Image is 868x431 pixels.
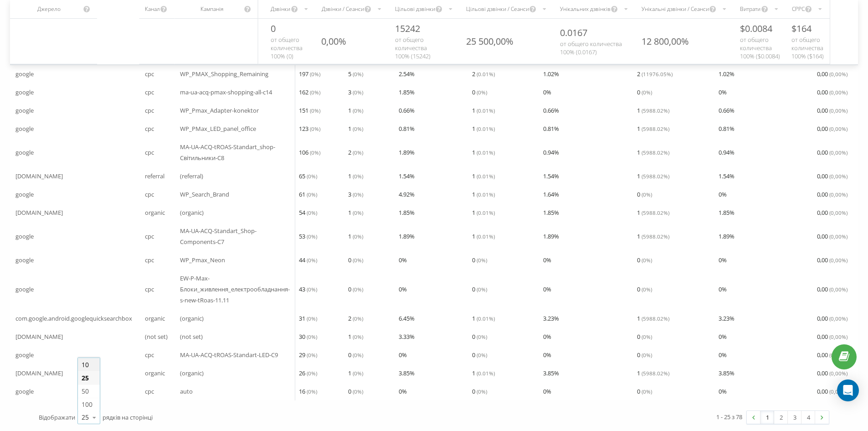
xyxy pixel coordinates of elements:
[829,149,847,156] span: ( 0,00 %)
[642,388,652,395] span: ( 0 %)
[353,233,363,240] span: ( 0 %)
[310,88,320,96] span: ( 0 %)
[307,351,317,358] span: ( 0 %)
[399,254,407,265] span: 0 %
[637,123,669,134] span: 1
[817,313,847,324] span: 0,00
[543,349,551,360] span: 0 %
[543,189,559,200] span: 1.64 %
[472,284,487,295] span: 0
[637,231,669,242] span: 1
[637,87,652,98] span: 0
[353,149,363,156] span: ( 0 %)
[348,284,363,295] span: 0
[817,386,847,397] span: 0,00
[145,313,165,324] span: organic
[543,254,551,265] span: 0 %
[15,87,34,98] span: google
[829,233,847,240] span: ( 0,00 %)
[829,333,847,340] span: ( 0,00 %)
[353,209,363,216] span: ( 0 %)
[560,5,611,13] div: Унікальних дзвінків
[543,171,559,182] span: 1.54 %
[719,254,727,265] span: 0 %
[307,172,317,180] span: ( 0 %)
[15,331,63,342] span: [DOMAIN_NAME]
[719,349,727,360] span: 0 %
[399,349,407,360] span: 0 %
[395,22,420,35] span: 15242
[642,191,652,198] span: ( 0 %)
[477,191,495,198] span: ( 0.01 %)
[543,368,559,379] span: 3.85 %
[353,191,363,198] span: ( 0 %)
[637,68,673,79] span: 2
[472,349,487,360] span: 0
[399,87,415,98] span: 1.85 %
[829,70,847,78] span: ( 0,00 %)
[719,171,734,182] span: 1.54 %
[145,105,154,116] span: cpc
[817,207,847,218] span: 0,00
[103,413,153,421] span: рядків на сторінці
[348,254,363,265] span: 0
[791,5,805,13] div: CPPC
[642,233,669,240] span: ( 5988.02 %)
[543,231,559,242] span: 1.89 %
[307,333,317,340] span: ( 0 %)
[353,388,363,395] span: ( 0 %)
[719,207,734,218] span: 1.85 %
[472,313,495,324] span: 1
[348,171,363,182] span: 1
[15,349,34,360] span: google
[829,88,847,96] span: ( 0,00 %)
[642,333,652,340] span: ( 0 %)
[543,313,559,324] span: 3.23 %
[637,254,652,265] span: 0
[15,254,34,265] span: google
[299,331,317,342] span: 30
[348,386,363,397] span: 0
[180,273,290,306] span: EW-P-Max-Блоки_живлення_електрообладнання-s-new-tRoas-11.11
[82,400,92,409] span: 100
[145,331,168,342] span: (not set)
[145,254,154,265] span: cpc
[642,256,652,264] span: ( 0 %)
[719,231,734,242] span: 1.89 %
[348,313,363,324] span: 2
[829,388,847,395] span: ( 0,00 %)
[348,68,363,79] span: 5
[472,68,495,79] span: 2
[180,207,204,218] span: (organic)
[15,313,132,324] span: com.google.android.googlequicksearchbox
[472,231,495,242] span: 1
[15,189,34,200] span: google
[15,105,34,116] span: google
[353,286,363,293] span: ( 0 %)
[472,368,495,379] span: 1
[791,22,812,35] span: $ 164
[353,172,363,180] span: ( 0 %)
[719,284,727,295] span: 0 %
[353,351,363,358] span: ( 0 %)
[477,286,487,293] span: ( 0 %)
[719,313,734,324] span: 3.23 %
[466,5,529,13] div: Цільові дзвінки / Сеанси
[817,171,847,182] span: 0,00
[472,254,487,265] span: 0
[348,123,363,134] span: 1
[719,87,727,98] span: 0 %
[719,331,727,342] span: 0 %
[829,172,847,180] span: ( 0,00 %)
[760,411,774,424] a: 1
[642,35,689,47] div: 12 800,00%
[15,284,34,295] span: google
[637,349,652,360] span: 0
[642,172,669,180] span: ( 5988.02 %)
[180,225,290,247] span: MA-UA-ACQ-Standart_Shop-Components-C7
[477,88,487,96] span: ( 0 %)
[180,105,259,116] span: WP_Pmax_Adapter-konektor
[39,413,75,421] span: Відображати
[817,368,847,379] span: 0,00
[642,351,652,358] span: ( 0 %)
